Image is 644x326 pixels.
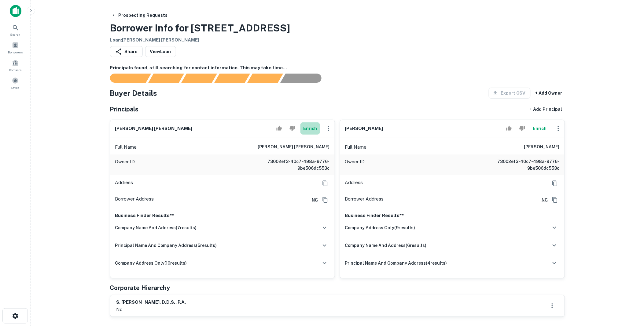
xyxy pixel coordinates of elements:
p: Owner ID [345,158,365,172]
p: Full Name [115,143,137,151]
img: capitalize-icon.png [10,5,21,17]
h6: principal name and company address ( 5 results) [115,242,217,249]
h4: Buyer Details [110,88,157,99]
button: Copy Address [321,195,330,205]
button: Share [110,46,143,57]
h3: Borrower Info for [STREET_ADDRESS] [110,21,290,35]
a: NC [307,197,318,203]
button: Reject [287,122,298,135]
h6: company address only ( 9 results) [345,224,415,231]
a: NC [537,197,548,203]
h6: [PERSON_NAME] [345,125,383,132]
p: Address [115,179,133,188]
h5: Principals [110,105,139,114]
p: Business Finder Results** [115,212,330,219]
p: Business Finder Results** [345,212,560,219]
iframe: Chat Widget [613,277,644,306]
button: Reject [517,122,528,135]
h6: company name and address ( 6 results) [345,242,427,249]
button: Copy Address [550,195,560,205]
button: + Add Principal [528,104,565,115]
div: Sending borrower request to AI... [103,74,149,83]
button: Copy Address [321,179,330,188]
button: Enrich [530,122,550,135]
p: Address [345,179,363,188]
div: AI fulfillment process complete. [281,74,329,83]
p: Borrower Address [115,195,154,205]
p: Owner ID [115,158,135,172]
span: Contacts [9,67,21,72]
button: Copy Address [550,179,560,188]
button: Enrich [300,122,320,135]
h6: company address only ( 10 results) [115,260,187,266]
p: nc [116,306,186,313]
button: Prospecting Requests [109,10,170,21]
h6: [PERSON_NAME] [524,143,560,151]
h5: Corporate Hierarchy [110,283,170,292]
span: Borrowers [8,50,23,55]
h6: 73002ef3-40c7-498a-9776-9be506dc553c [486,158,560,172]
div: Documents found, AI parsing details... [181,74,217,83]
a: Contacts [2,57,29,74]
h6: s. [PERSON_NAME], d.d.s., p.a. [116,299,186,306]
h6: principal name and company address ( 4 results) [345,260,447,266]
h6: company name and address ( 7 results) [115,224,197,231]
button: Accept [274,122,285,135]
a: Borrowers [2,39,29,56]
p: Borrower Address [345,195,384,205]
h6: [PERSON_NAME] [PERSON_NAME] [258,143,330,151]
a: Saved [2,75,29,91]
div: Your request is received and processing... [148,74,184,83]
h6: [PERSON_NAME] [PERSON_NAME] [115,125,193,132]
button: + Add Owner [533,88,565,99]
a: Search [2,22,29,38]
span: Saved [11,85,20,90]
div: Principals found, AI now looking for contact information... [214,74,250,83]
p: Full Name [345,143,367,151]
button: Accept [504,122,514,135]
div: Principals found, still searching for contact information. This may take time... [247,74,283,83]
a: ViewLoan [145,46,176,57]
h6: Loan : [PERSON_NAME] [PERSON_NAME] [110,37,290,44]
h6: Principals found, still searching for contact information. This may take time... [110,64,565,71]
span: Search [10,32,20,37]
h6: 73002ef3-40c7-498a-9776-9be506dc553c [256,158,330,172]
